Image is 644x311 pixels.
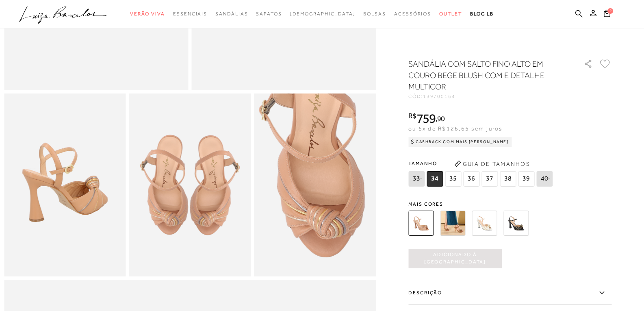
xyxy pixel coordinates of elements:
[408,249,502,268] button: Adicionado à [GEOGRAPHIC_DATA]
[408,58,561,92] h1: SANDÁLIA COM SALTO FINO ALTO EM COURO BEGE BLUSH COM E DETALHE MULTICOR
[408,157,555,170] span: Tamanho
[440,211,465,236] img: SANDÁLIA COM SALTO FINO ALTO EM COURO CARAMELO COM E DETALHE MULTICOR
[536,171,553,187] span: 40
[518,171,534,187] span: 39
[436,115,445,122] i: ,
[290,7,356,22] a: noSubCategoriesText
[363,7,386,22] a: categoryNavScreenReaderText
[439,7,462,22] a: categoryNavScreenReaderText
[254,94,376,276] img: image
[437,114,445,123] span: 90
[463,171,479,187] span: 36
[394,7,431,22] a: categoryNavScreenReaderText
[470,11,494,17] span: BLOG LB
[256,7,282,22] a: categoryNavScreenReaderText
[408,137,512,147] div: Cashback com Mais [PERSON_NAME]
[408,112,416,120] i: R$
[408,251,502,265] span: Adicionado à [GEOGRAPHIC_DATA]
[215,11,248,17] span: Sandálias
[503,211,529,236] img: SANDÁLIA COM SALTO FINO ALTO EM COURO PRETO E DETALHE DOURADO
[423,94,455,99] span: 139700164
[439,11,462,17] span: Outlet
[394,11,431,17] span: Acessórios
[601,9,613,20] button: 2
[173,11,207,17] span: Essenciais
[445,171,461,187] span: 35
[290,11,356,17] span: [DEMOGRAPHIC_DATA]
[256,11,282,17] span: Sapatos
[408,281,611,305] label: Descrição
[129,94,251,276] img: image
[470,7,494,22] a: BLOG LB
[472,211,497,236] img: SANDÁLIA COM SALTO FINO ALTO EM COURO OFF WHITE E DETALHE DOURADO
[408,211,434,236] img: SANDÁLIA COM SALTO FINO ALTO EM COURO BEGE BLUSH COM E DETALHE MULTICOR
[416,111,436,126] span: 759
[408,94,571,99] div: CÓD:
[408,171,425,187] span: 33
[500,171,516,187] span: 38
[130,7,165,22] a: categoryNavScreenReaderText
[4,94,126,276] img: image
[408,125,502,132] span: ou 6x de R$126,65 sem juros
[363,11,386,17] span: Bolsas
[215,7,248,22] a: categoryNavScreenReaderText
[173,7,207,22] a: categoryNavScreenReaderText
[451,157,533,170] button: Guia de Tamanhos
[130,11,165,17] span: Verão Viva
[607,8,613,13] span: 2
[408,202,611,207] span: Mais cores
[481,171,498,187] span: 37
[427,171,443,187] span: 34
